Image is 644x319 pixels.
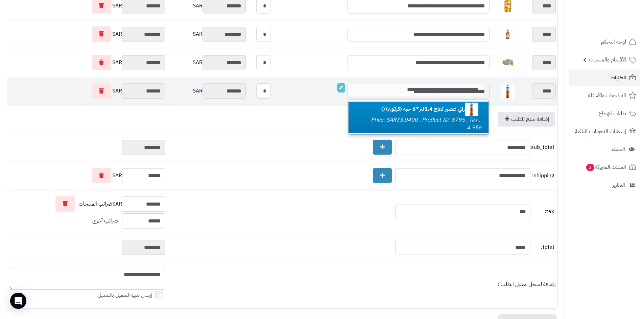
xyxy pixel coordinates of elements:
img: 1748069166-1c6a9129-c7b9-4f6b-9fa3-4d010735-40x40.jpg [501,56,515,69]
span: الطلبات [611,73,626,82]
span: 3 [586,163,595,171]
small: Price: SAR33.0400 , Product ID: 8795 , Tax : 4.956 [371,116,482,132]
div: SAR [9,26,165,42]
img: 1760023658-61Xw-zuyUUL._AC_SL1500-40x40.jpg [501,85,515,99]
span: إشعارات التحويلات البنكية [575,127,626,136]
span: العملاء [612,144,625,154]
span: total: [532,243,554,251]
img: 1760023658-61Xw-zuyUUL._AC_SL1500-40x40.jpg [465,103,478,116]
div: SAR [9,55,165,70]
a: العملاء [569,141,640,157]
span: المراجعات والأسئلة [588,91,626,100]
div: SAR [169,83,246,99]
a: التقارير [569,177,640,193]
div: SAR [9,168,165,183]
div: SAR [9,83,165,99]
a: إشعارات التحويلات البنكية [569,123,640,139]
a: المراجعات والأسئلة [569,87,640,104]
a: إضافة منتج للطلب [498,112,555,127]
div: SAR [9,196,165,212]
span: طلبات الإرجاع [599,109,626,118]
span: لوحة التحكم [601,37,626,47]
span: ضرائب أخرى [92,217,118,225]
img: logo-2.png [598,6,638,20]
a: الطلبات [569,70,640,86]
div: Open Intercom Messenger [10,293,26,309]
div: SAR [169,55,246,70]
span: السلات المتروكة [586,162,626,172]
label: إرسال تنبيه للعميل بالتعديل [97,291,165,299]
span: التقارير [612,180,625,190]
span: ضرائب المنتجات [79,200,112,208]
a: طلبات الإرجاع [569,105,640,122]
div: إضافة لسجل تعديل الطلب : [169,281,556,288]
span: tax: [532,208,554,215]
span: sub_total: [532,143,554,151]
div: SAR [169,27,246,42]
input: إرسال تنبيه للعميل بالتعديل [155,291,163,298]
a: لوحة التحكم [569,34,640,50]
b: راني عصير تفاح 1.4لتر*6 حبة (كرتون) () [381,105,482,113]
span: shipping: [532,172,554,180]
span: الأقسام والمنتجات [589,55,626,64]
img: 1747727413-90c0d877-8358-4682-89fa-0117a071-40x40.jpg [501,27,515,41]
a: السلات المتروكة3 [569,159,640,175]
